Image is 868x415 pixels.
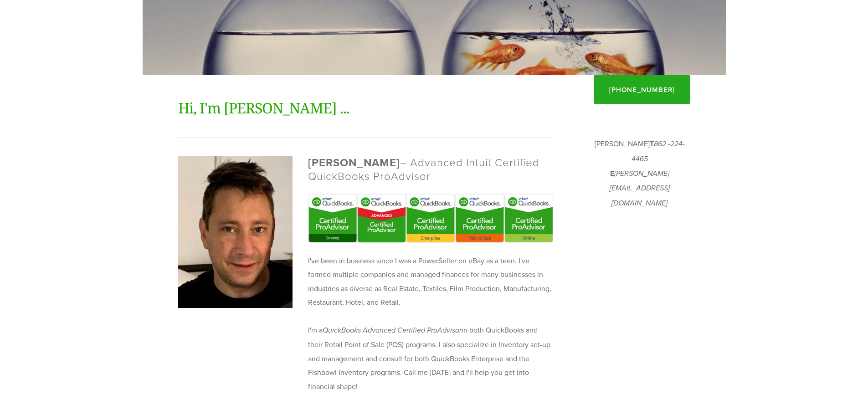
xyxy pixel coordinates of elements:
[308,154,400,170] strong: [PERSON_NAME]
[308,254,553,393] p: I've been in business since I was a PowerSeller on eBay as a teen. I've formed multiple companies...
[323,326,462,335] em: QuickBooks Advanced Certified ProAdvisor
[594,75,690,104] a: [PHONE_NUMBER]
[178,12,691,35] h1: About
[610,169,670,208] em: [PERSON_NAME][EMAIL_ADDRESS][DOMAIN_NAME]
[589,137,690,210] p: [PERSON_NAME]
[610,168,614,179] strong: E
[178,156,293,308] img: FF%2B-%2BNew%2BProfile.jpg
[308,156,553,183] h2: – Advanced Intuit Certified QuickBooks ProAdvisor
[632,140,685,163] em: 862 -224-4465
[178,97,554,119] h1: Hi, I'm [PERSON_NAME] ...
[650,138,654,149] strong: T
